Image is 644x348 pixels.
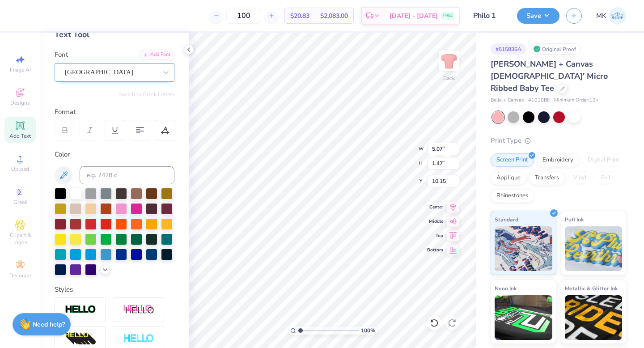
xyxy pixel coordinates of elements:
[361,327,375,335] span: 100 %
[517,8,559,24] button: Save
[290,11,309,21] span: $20.83
[443,74,455,82] div: Back
[9,132,31,140] span: Add Text
[565,295,623,340] img: Metallic & Glitter Ink
[529,171,565,185] div: Transfers
[123,334,154,344] img: Negative Space
[491,171,526,185] div: Applique
[139,50,174,60] div: Add Font
[65,305,96,315] img: Stroke
[495,215,518,224] span: Standard
[427,233,443,239] span: Top
[65,332,96,346] img: 3d Illusion
[596,11,606,21] span: MK
[596,7,626,25] a: MK
[55,284,174,295] div: Styles
[491,136,626,146] div: Print Type
[582,153,625,167] div: Digital Print
[226,8,261,24] input: – –
[443,13,453,19] span: FREE
[123,304,154,315] img: Shadow
[440,52,458,70] img: Back
[495,295,552,340] img: Neon Ink
[531,43,581,55] div: Original Proof
[55,107,175,117] div: Format
[427,247,443,253] span: Bottom
[390,11,438,21] span: [DATE] - [DATE]
[427,204,443,210] span: Center
[80,166,174,184] input: e.g. 7428 c
[528,97,550,104] span: # 1010BE
[491,189,534,203] div: Rhinestones
[609,7,626,25] img: Meredith Kessler
[4,232,36,246] span: Clipart & logos
[568,171,593,185] div: Vinyl
[55,149,174,160] div: Color
[11,166,29,173] span: Upload
[565,215,584,224] span: Puff Ink
[119,91,174,98] button: Switch to Greek Letters
[466,7,510,25] input: Untitled Design
[565,226,623,271] img: Puff Ink
[10,99,30,106] span: Designs
[495,226,552,271] img: Standard
[565,284,618,293] span: Metallic & Glitter Ink
[427,218,443,225] span: Middle
[537,153,579,167] div: Embroidery
[595,171,616,185] div: Foil
[13,199,27,206] span: Greek
[491,153,534,167] div: Screen Print
[554,97,599,104] span: Minimum Order: 12 +
[55,50,68,60] label: Font
[33,320,65,329] strong: Need help?
[491,97,524,104] span: Bella + Canvas
[55,29,174,41] div: Text Tool
[9,272,31,279] span: Decorate
[491,59,608,93] span: [PERSON_NAME] + Canvas [DEMOGRAPHIC_DATA]' Micro Ribbed Baby Tee
[491,43,526,55] div: # 515836A
[10,66,31,73] span: Image AI
[320,11,348,21] span: $2,083.00
[495,284,517,293] span: Neon Ink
